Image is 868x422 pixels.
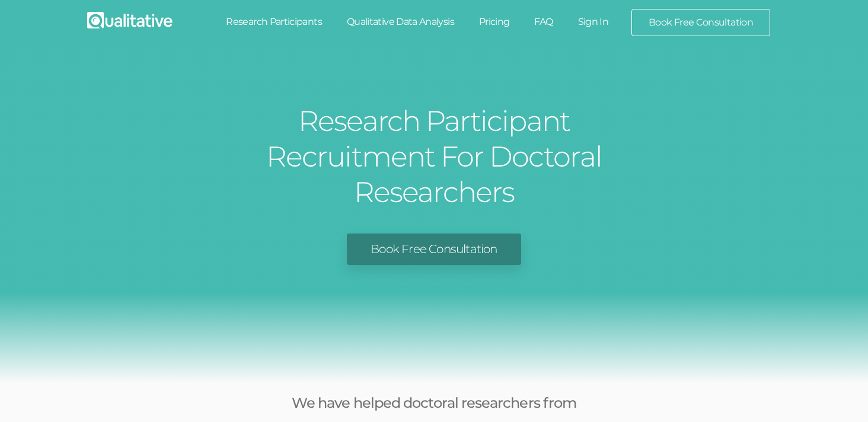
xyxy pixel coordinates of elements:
a: Book Free Consultation [632,9,770,36]
a: Book Free Consultation [347,234,521,265]
a: Sign In [566,9,621,35]
h3: We have helped doctoral researchers from [149,395,719,411]
a: Research Participants [213,9,334,35]
h1: Research Participant Recruitment For Doctoral Researchers [212,103,656,210]
a: Pricing [467,9,522,35]
a: FAQ [522,9,565,35]
img: Qualitative [87,12,173,28]
a: Qualitative Data Analysis [334,9,467,35]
